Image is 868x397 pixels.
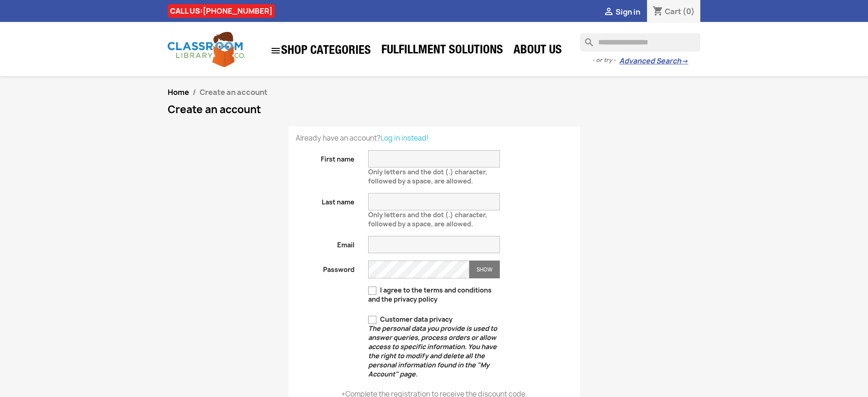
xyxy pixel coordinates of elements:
i:  [603,7,614,18]
span: Cart [665,6,681,16]
a: Home [168,87,189,97]
p: Already have an account? [296,134,573,143]
span: Only letters and the dot (.) character, followed by a space, are allowed. [368,164,487,185]
em: The personal data you provide is used to answer queries, process orders or allow access to specif... [368,324,497,378]
input: Password input [368,261,469,278]
a: Log in instead! [380,133,429,143]
span: Only letters and the dot (.) character, followed by a space, are allowed. [368,207,487,228]
a: Fulfillment Solutions [377,42,508,60]
label: Customer data privacy [368,315,500,379]
input: Search [580,33,700,52]
a: About Us [509,42,566,60]
label: Last name [289,193,362,207]
button: Show [469,261,500,278]
span: Sign in [616,7,640,17]
img: Classroom Library Company [168,32,245,67]
label: First name [289,150,362,164]
div: CALL US: [168,4,275,18]
span: → [681,57,688,66]
label: Password [289,261,362,274]
i: search [580,33,591,44]
span: - or try - [592,56,619,65]
span: Create an account [200,87,267,97]
a: SHOP CATEGORIES [266,41,375,61]
a: [PHONE_NUMBER] [203,6,272,16]
label: I agree to the terms and conditions and the privacy policy [368,286,500,304]
label: Email [289,236,362,250]
a:  Sign in [603,7,640,17]
i:  [270,45,281,56]
span: (0) [683,6,695,16]
i: shopping_cart [652,6,663,17]
h1: Create an account [168,104,701,115]
a: Advanced Search→ [619,57,688,66]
